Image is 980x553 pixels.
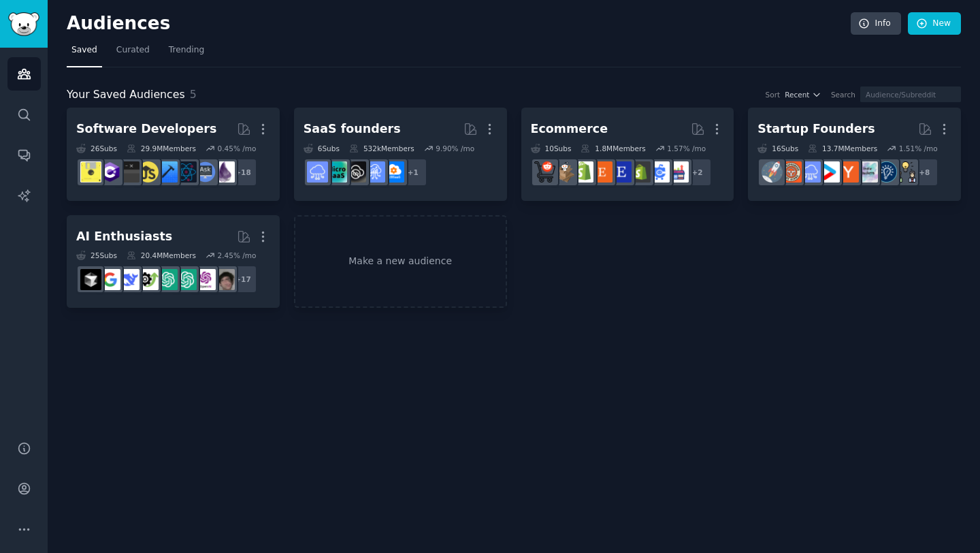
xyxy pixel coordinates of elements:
[195,161,216,183] img: AskComputerScience
[229,265,257,294] div: + 17
[80,161,101,183] img: ExperiencedDevs
[899,144,938,153] div: 1.51 % /mo
[118,161,140,183] img: software
[76,144,117,153] div: 26 Sub s
[137,161,159,183] img: learnjavascript
[118,269,140,290] img: DeepSeek
[364,161,385,183] img: SaaSSales
[757,144,798,153] div: 16 Sub s
[67,13,851,35] h2: Audiences
[762,161,783,183] img: startups
[531,144,572,153] div: 10 Sub s
[326,161,347,183] img: microsaas
[76,121,216,138] div: Software Developers
[399,158,427,187] div: + 1
[345,161,366,183] img: NoCodeSaaS
[781,161,802,183] img: EntrepreneurRideAlong
[383,161,404,183] img: B2BSaaS
[67,39,102,67] a: Saved
[67,215,280,309] a: AI Enthusiasts25Subs20.4MMembers2.45% /mo+17ArtificalIntelligenceOpenAIDevchatgpt_prompts_chatgpt...
[99,161,120,183] img: csharp
[127,144,196,153] div: 29.9M Members
[757,121,875,138] div: Startup Founders
[127,251,196,260] div: 20.4M Members
[349,144,414,153] div: 532k Members
[137,269,159,290] img: AItoolsCatalog
[157,161,178,183] img: iOSProgramming
[169,44,204,57] span: Trending
[838,161,859,183] img: ycombinator
[229,158,257,187] div: + 18
[164,39,209,67] a: Trending
[436,144,474,153] div: 9.90 % /mo
[80,269,101,290] img: cursor
[649,161,670,183] img: ecommercemarketing
[572,161,593,183] img: shopify
[116,44,150,57] span: Curated
[8,12,39,36] img: GummySearch logo
[895,161,916,183] img: growmybusiness
[304,144,340,153] div: 6 Sub s
[294,215,507,309] a: Make a new audience
[908,12,961,35] a: New
[785,90,821,99] button: Recent
[610,161,632,183] img: EtsySellers
[785,90,809,99] span: Recent
[214,161,235,183] img: elixir
[304,121,401,138] div: SaaS founders
[176,161,197,183] img: reactnative
[190,88,197,101] span: 5
[531,121,608,138] div: Ecommerce
[819,161,840,183] img: startup
[860,86,961,102] input: Audience/Subreddit
[521,108,734,201] a: Ecommerce10Subs1.8MMembers1.57% /mo+2ecommerce_growthecommercemarketingreviewmyshopifyEtsySellers...
[668,161,689,183] img: ecommerce_growth
[112,39,154,67] a: Curated
[157,269,178,290] img: chatgpt_promptDesign
[683,158,712,187] div: + 2
[667,144,706,153] div: 1.57 % /mo
[808,144,877,153] div: 13.7M Members
[857,161,878,183] img: indiehackers
[876,161,897,183] img: Entrepreneurship
[630,161,651,183] img: reviewmyshopify
[67,86,185,104] span: Your Saved Audiences
[217,251,256,260] div: 2.45 % /mo
[553,161,574,183] img: dropship
[76,228,172,245] div: AI Enthusiasts
[176,269,197,290] img: chatgpt_prompts_
[99,269,120,290] img: GoogleGeminiAI
[910,158,938,187] div: + 8
[214,269,235,290] img: ArtificalIntelligence
[766,90,781,99] div: Sort
[581,144,645,153] div: 1.8M Members
[67,108,280,201] a: Software Developers26Subs29.9MMembers0.45% /mo+18elixirAskComputerSciencereactnativeiOSProgrammin...
[748,108,961,201] a: Startup Founders16Subs13.7MMembers1.51% /mo+8growmybusinessEntrepreneurshipindiehackersycombinato...
[591,161,612,183] img: Etsy
[195,269,216,290] img: OpenAIDev
[534,161,555,183] img: ecommerce
[217,144,256,153] div: 0.45 % /mo
[831,90,855,99] div: Search
[76,251,117,260] div: 25 Sub s
[307,161,328,183] img: SaaS
[800,161,821,183] img: SaaS
[851,12,901,35] a: Info
[294,108,507,201] a: SaaS founders6Subs532kMembers9.90% /mo+1B2BSaaSSaaSSalesNoCodeSaaSmicrosaasSaaS
[71,44,97,57] span: Saved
